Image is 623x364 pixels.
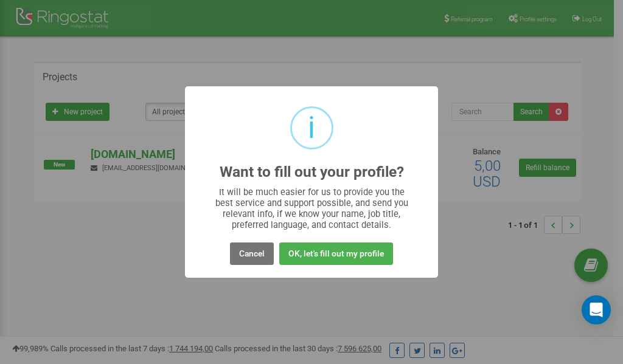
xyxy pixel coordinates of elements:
[209,187,414,230] div: It will be much easier for us to provide you the best service and support possible, and send you ...
[279,242,393,265] button: OK, let's fill out my profile
[582,295,611,325] div: Open Intercom Messenger
[308,108,315,148] div: i
[220,164,404,180] h2: Want to fill out your profile?
[230,242,274,265] button: Cancel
